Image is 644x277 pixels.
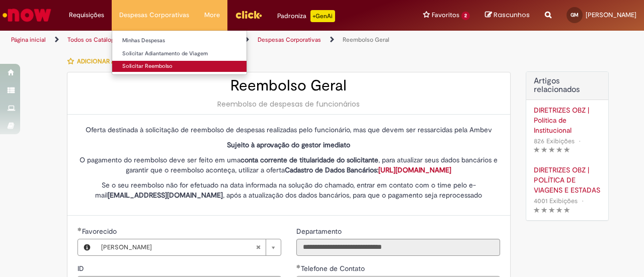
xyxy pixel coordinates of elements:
[77,155,500,175] p: O pagamento do reembolso deve ser feito em uma , para atualizar seus dados bancários e garantir q...
[204,10,220,20] span: More
[586,11,636,19] span: [PERSON_NAME]
[251,239,266,255] abbr: Limpar campo Favorecido
[69,10,104,20] span: Requisições
[77,180,500,200] p: Se o seu reembolso não for efetuado na data informada na solução do chamado, entrar em contato co...
[67,51,155,72] button: Adicionar a Favoritos
[82,227,119,236] span: Necessários - Favorecido
[571,12,579,18] span: GM
[296,227,344,236] span: Somente leitura - Departamento
[296,239,500,256] input: Departamento
[96,239,281,255] a: [PERSON_NAME]Limpar campo Favorecido
[258,36,321,44] a: Despesas Corporativas
[534,105,601,135] a: DIRETRIZES OBZ | Política de Institucional
[277,10,335,22] div: Padroniza
[285,165,451,174] strong: Cadastro de Dados Bancários:
[378,165,451,174] a: [URL][DOMAIN_NAME]
[8,31,422,49] ul: Trilhas de página
[485,11,530,20] a: Rascunhos
[78,239,96,255] button: Favorecido, Visualizar este registro Glalber Gomes Moncao
[101,239,256,255] span: [PERSON_NAME]
[534,165,601,195] a: DIRETRIZES OBZ | POLÍTICA DE VIAGENS E ESTADAS
[494,10,530,20] span: Rascunhos
[534,137,575,145] span: 826 Exibições
[77,263,86,273] label: Somente leitura - ID
[112,35,247,46] a: Minhas Despesas
[112,61,247,72] a: Solicitar Reembolso
[77,77,500,94] h2: Reembolso Geral
[108,191,223,200] strong: [EMAIL_ADDRESS][DOMAIN_NAME]
[310,10,335,22] p: +GenAi
[580,194,586,208] span: •
[11,36,46,44] a: Página inicial
[112,30,247,75] ul: Despesas Corporativas
[77,57,149,65] span: Adicionar a Favoritos
[343,36,389,44] a: Reembolso Geral
[577,134,583,148] span: •
[1,5,53,25] img: ServiceNow
[227,140,350,149] strong: Sujeito à aprovação do gestor imediato
[235,7,262,22] img: click_logo_yellow_360x200.png
[432,10,459,20] span: Favoritos
[77,227,82,231] span: Obrigatório Preenchido
[67,36,121,44] a: Todos os Catálogos
[77,125,500,135] p: Oferta destinada à solicitação de reembolso de despesas realizadas pelo funcionário, mas que deve...
[296,264,301,268] span: Obrigatório Preenchido
[296,226,344,236] label: Somente leitura - Departamento
[240,155,378,164] strong: conta corrente de titularidade do solicitante
[77,264,86,273] span: Somente leitura - ID
[534,77,601,95] h3: Artigos relacionados
[301,264,367,273] span: Telefone de Contato
[77,99,500,109] div: Reembolso de despesas de funcionários
[112,48,247,59] a: Solicitar Adiantamento de Viagem
[119,10,189,20] span: Despesas Corporativas
[461,12,470,20] span: 2
[534,197,578,205] span: 4001 Exibições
